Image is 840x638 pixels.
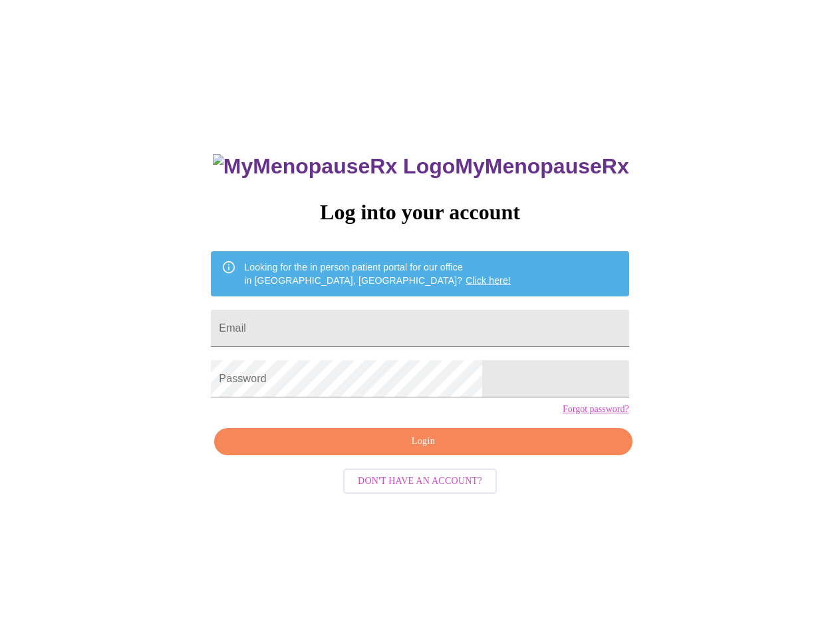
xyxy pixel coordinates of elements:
[213,154,455,179] img: MyMenopauseRx Logo
[563,404,629,415] a: Forgot password?
[244,255,511,292] div: Looking for the in person patient portal for our office in [GEOGRAPHIC_DATA], [GEOGRAPHIC_DATA]?
[340,474,500,485] a: Don't have an account?
[466,275,511,286] a: Click here!
[213,154,629,179] h3: MyMenopauseRx
[214,428,632,455] button: Login
[229,433,617,450] span: Login
[343,469,497,494] button: Don't have an account?
[211,200,629,225] h3: Log into your account
[358,473,482,490] span: Don't have an account?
